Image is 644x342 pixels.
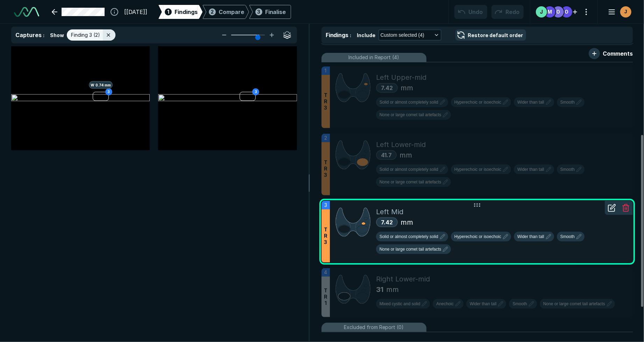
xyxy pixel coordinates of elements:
span: None or large comet tail artefacts [380,246,441,252]
span: 4 [324,268,327,276]
span: Smooth [560,99,575,105]
li: 2TR3Left Lower-mid41.7mm [321,134,633,195]
span: O [565,8,569,15]
button: Redo [491,5,524,19]
div: 2Compare [203,5,249,19]
span: J [540,8,543,15]
span: Findings [326,32,349,39]
span: Wider than tall [517,99,544,105]
span: Captures [15,32,42,39]
span: 3 [324,201,327,209]
span: Wider than tall [517,233,544,240]
span: 41.7 [381,152,392,159]
span: T R 3 [324,226,327,245]
span: None or large comet tail artefacts [380,179,441,185]
span: Custom selected (4) [381,31,424,39]
span: Solid or almost completely solid [380,99,438,105]
a: See-Mode Logo [11,4,42,20]
span: 7.42 [381,219,393,226]
span: J [624,8,627,15]
span: O [557,8,560,15]
div: avatar-name [536,6,547,18]
span: Solid or almost completely solid [380,233,438,240]
span: Finding 3 (2) [71,31,100,39]
div: avatar-name [561,6,572,18]
span: Excluded from Report (0) [344,323,404,331]
span: Left Lower-mid [376,139,426,150]
span: 1 [325,67,326,75]
span: [[DATE]] [124,8,147,16]
span: 31 [376,284,383,295]
div: 3Finalise [249,5,291,19]
span: Left Mid [376,207,403,217]
span: T R 3 [324,92,327,111]
span: mm [401,83,413,93]
span: Hyperechoic or isoechoic [454,233,501,240]
li: 4TR1Right Lower-mid31mm [321,268,633,317]
span: Mixed cystic and solid [380,301,420,307]
span: Findings [175,8,198,16]
li: 1TR3Left Upper-mid7.42mm [321,67,633,128]
div: avatar-name [544,6,555,18]
span: 2 [324,134,327,142]
span: T R 3 [324,159,327,178]
span: T R 1 [324,287,327,306]
span: 2 [211,8,214,15]
span: Include [357,32,376,39]
span: mm [401,217,413,228]
img: XBQZ6wAAAAZJREFUAwBmSeQaEBS6bAAAAABJRU5ErkJggg== [335,274,370,305]
span: mm [386,284,399,295]
span: Hyperechoic or isoechoic [454,99,501,105]
span: 1 [167,8,169,15]
span: Compare [219,8,244,16]
div: 1Findings [158,5,203,19]
span: mm [399,150,412,160]
img: See-Mode Logo [14,7,39,17]
span: : [43,32,44,38]
span: Included in Report (4) [348,54,399,61]
span: None or large comet tail artefacts [543,301,605,307]
button: Undo [454,5,487,19]
span: Wider than tall [470,301,497,307]
span: Anechoic [436,301,453,307]
button: avatar-name [603,5,633,19]
div: avatar-name [553,6,564,18]
span: Wider than tall [517,166,544,173]
span: Show [50,32,64,39]
span: Left Upper-mid [376,72,426,83]
span: Smooth [560,233,575,240]
div: Finalise [265,8,286,16]
span: Right Lower-mid [376,274,430,284]
img: 6ZUG0IAAAAGSURBVAMAEqOzC892M7AAAAAASUVORK5CYII= [335,72,370,103]
div: avatar-name [620,6,631,18]
span: 7.42 [381,84,393,91]
span: : [350,32,352,38]
li: 3TR3Left Mid7.42mm [321,201,633,263]
span: M [548,8,552,15]
img: snh0vwAAAAZJREFUAwAyl7MLTCbRwgAAAABJRU5ErkJggg== [335,139,370,170]
span: Smooth [512,301,527,307]
img: 9KWmeVAAAABklEQVQDADBpswtZdUeTAAAAAElFTkSuQmCC [335,207,370,238]
span: Solid or almost completely solid [380,166,438,173]
button: Restore default order [455,29,526,41]
span: Hyperechoic or isoechoic [454,166,501,173]
span: None or large comet tail artefacts [380,112,441,118]
span: Comments [603,49,633,58]
span: 3 [257,8,260,15]
span: W 0.74 mm [89,81,113,89]
span: Smooth [560,166,575,173]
